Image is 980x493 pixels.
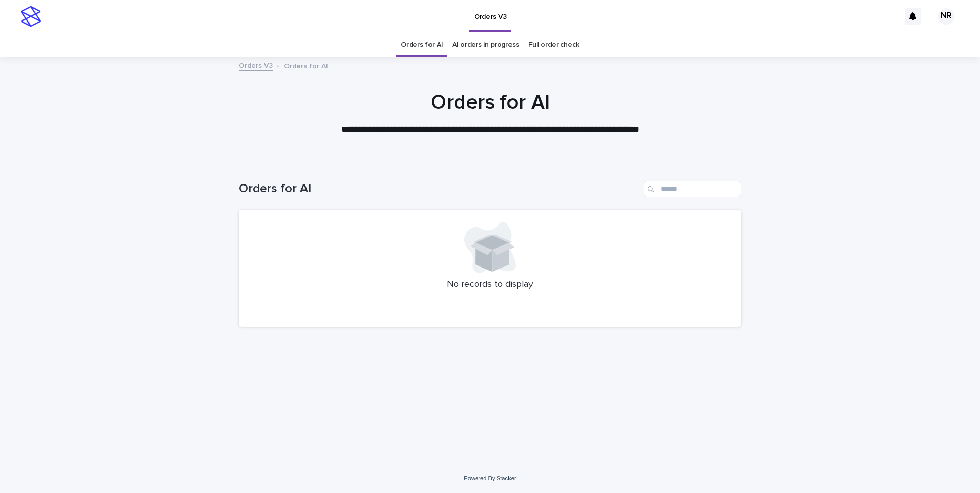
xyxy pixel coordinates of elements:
a: AI orders in progress [452,33,519,57]
h1: Orders for AI [239,181,640,196]
p: No records to display [251,279,729,291]
h1: Orders for AI [239,90,741,115]
div: NR [938,8,954,25]
a: Full order check [528,33,579,57]
a: Powered By Stacker [464,475,516,481]
a: Orders for AI [401,33,443,57]
a: Orders V3 [239,59,273,71]
input: Search [644,181,741,197]
p: Orders for AI [284,59,328,71]
img: stacker-logo-s-only.png [21,6,41,27]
